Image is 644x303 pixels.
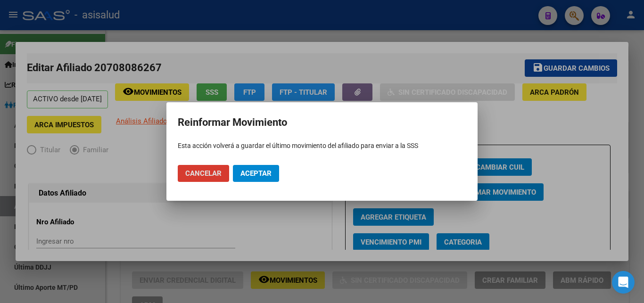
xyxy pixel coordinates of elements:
[178,165,229,182] button: Cancelar
[185,169,222,178] span: Cancelar
[612,271,635,294] div: Open Intercom Messenger
[240,169,272,178] span: Aceptar
[178,114,466,131] h2: Reinformar Movimiento
[178,141,466,151] p: Esta acción volverá a guardar el último movimiento del afiliado para enviar a la SSS
[233,165,279,182] button: Aceptar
